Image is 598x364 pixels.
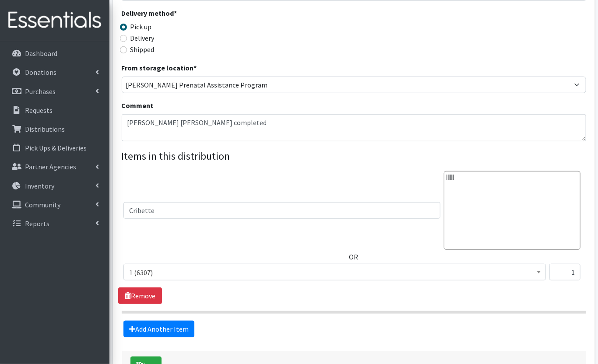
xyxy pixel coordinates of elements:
[349,252,359,262] label: OR
[122,148,586,164] legend: Items in this distribution
[4,83,106,100] a: Purchases
[123,321,194,337] a: Add Another Item
[123,202,440,219] input: Barcode Entry
[118,287,162,304] a: Remove
[4,120,106,138] a: Distributions
[4,139,106,157] a: Pick Ups & Deliveries
[549,264,580,280] input: Quantity
[4,45,106,62] a: Dashboard
[4,6,106,35] img: HumanEssentials
[130,33,155,43] label: Delivery
[123,264,546,280] span: 1 (6307)
[122,8,238,21] legend: Delivery method
[4,215,106,232] a: Reports
[25,219,49,228] p: Reports
[25,143,87,152] p: Pick Ups & Deliveries
[25,106,53,115] p: Requests
[25,87,56,96] p: Purchases
[130,21,152,32] label: Pick up
[4,63,106,81] a: Donations
[122,100,154,111] label: Comment
[4,158,106,175] a: Partner Agencies
[4,101,106,119] a: Requests
[4,196,106,213] a: Community
[25,162,76,171] p: Partner Agencies
[25,49,57,58] p: Dashboard
[25,182,54,190] p: Inventory
[25,125,65,133] p: Distributions
[25,68,56,77] p: Donations
[129,266,540,279] span: 1 (6307)
[25,200,60,209] p: Community
[174,9,177,17] abbr: required
[194,63,197,72] abbr: required
[130,44,155,55] label: Shipped
[4,177,106,195] a: Inventory
[122,63,197,73] label: From storage location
